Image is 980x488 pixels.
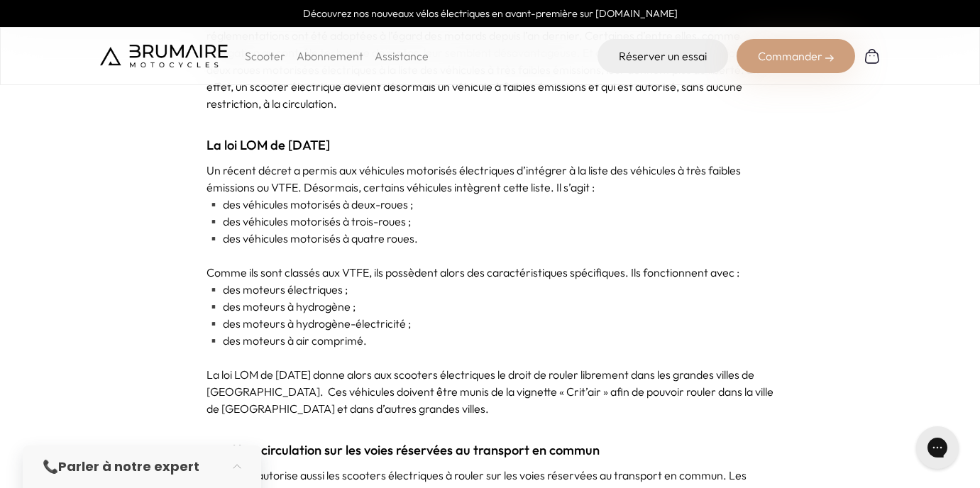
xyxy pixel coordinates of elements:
img: Brumaire Motocycles [100,45,228,67]
a: Réserver un essai [598,39,728,73]
a: Assistance [375,49,429,63]
p: ▪️ des moteurs à air comprimé. [207,332,774,349]
strong: La loi LOM de [DATE] [207,137,330,153]
p: Un récent décret a permis aux véhicules motorisés électriques d’intégrer à la liste des véhicules... [207,162,774,196]
img: right-arrow-2.png [825,54,834,62]
p: ▪️ des véhicules motorisés à quatre roues. [207,230,774,247]
p: ▪️ des moteurs électriques ; [207,281,774,298]
p: ▪️ des véhicules motorisés à trois-roues ; [207,213,774,230]
p: ▪️ des moteurs à hydrogène-électricité ; [207,315,774,332]
a: Abonnement [297,49,363,63]
p: La loi LOM de [DATE] donne alors aux scooters électriques le droit de rouler librement dans les g... [207,366,774,417]
p: ▪️ des moteurs à hydrogène ; [207,298,774,315]
p: ▪️ des véhicules motorisés à deux-roues ; [207,196,774,213]
p: Scooter [245,48,285,65]
strong: Une libre circulation sur les voies réservées au transport en commun [207,442,600,458]
img: Panier [864,48,881,65]
p: Comme ils sont classés aux VTFE, ils possèdent alors des caractéristiques spécifiques. Ils foncti... [207,264,774,281]
div: Commander [737,39,855,73]
iframe: Gorgias live chat messenger [909,421,966,474]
